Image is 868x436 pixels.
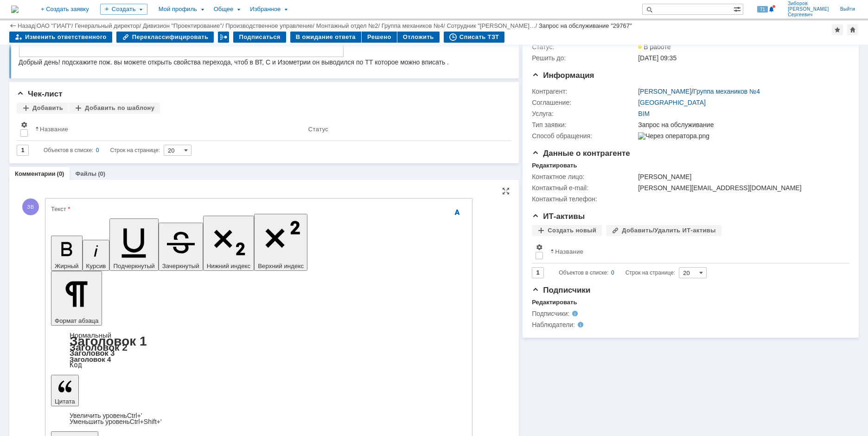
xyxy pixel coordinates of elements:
div: / [225,22,316,29]
span: Жирный [55,263,79,269]
span: В работе [638,43,670,51]
a: Нормальный [70,331,111,339]
div: Редактировать [532,299,577,306]
a: Генеральный директор [75,22,139,29]
div: / [316,22,382,29]
div: / [638,88,760,95]
span: EXCEL [20,12,41,19]
button: Курсив [83,240,110,271]
a: Сотрудник "[PERSON_NAME]… [447,22,535,29]
div: Контактный телефон: [532,195,636,203]
span: Сергеевич [788,12,829,18]
span: Информация [532,71,594,80]
div: Подписчики: [532,310,625,317]
a: [GEOGRAPHIC_DATA] [638,99,706,106]
div: Запрос на обслуживание "29767" [539,22,632,29]
span: Цитата [55,398,75,405]
div: Контрагент: [532,88,636,95]
span: ИТ-активы [532,212,585,221]
div: 0 [96,145,99,156]
span: Подчеркнутый [113,263,154,269]
span: “Соотвествие свойств отчётам.xlsx”. Изменены настройки - свойства доступны для редактирования. [4,12,133,35]
a: Назад [18,22,35,29]
span: Подписчики [532,286,590,295]
span: Настройки [20,121,28,128]
div: Создать [100,4,147,15]
div: | [35,22,36,29]
div: / [447,22,539,29]
span: Нижний индекс [207,263,251,269]
div: Тип заявки: [532,121,636,128]
a: Производственное управление [225,22,313,29]
span: Зиборов [788,1,829,6]
span: Верхний индекс [258,263,304,269]
a: Код [70,361,82,369]
img: Через оператора.png [638,132,709,140]
a: Заголовок 3 [70,349,115,357]
div: / [382,22,447,29]
a: Дивизион "Проектирование" [143,22,222,29]
div: Формат абзаца [51,332,466,368]
div: Текст [51,206,465,212]
div: Контактный e-mail: [532,184,636,192]
a: Заголовок 2 [70,342,128,353]
div: Статус [308,126,328,133]
span: Скрыть панель инструментов [452,207,463,218]
a: Файлы [75,170,96,177]
span: Соответствие свойств отчётов приложено в файле [4,4,124,19]
span: Курсив [86,263,106,269]
div: Способ обращения: [532,132,636,140]
div: Услуга: [532,110,636,117]
span: Объектов в списке: [559,269,608,276]
div: 0 [611,267,614,278]
span: Формат абзаца [55,317,98,324]
span: [PERSON_NAME] [788,6,829,12]
div: На всю страницу [502,187,510,195]
button: Подчеркнутый [109,218,158,271]
span: ЗВ [22,199,39,215]
a: ОАО "ГИАП" [37,22,71,29]
div: Работа с массовостью [218,32,229,43]
a: Монтажный отдел №2 [316,22,378,29]
th: Название [32,117,305,141]
span: Расширенный поиск [734,4,743,13]
div: Контактное лицо: [532,173,636,180]
img: logo [11,6,19,13]
a: Заголовок 1 [70,334,147,348]
div: Название [555,248,583,255]
span: Ctrl+' [127,412,142,419]
span: Настройки [536,244,543,251]
button: Жирный [51,236,83,271]
button: Цитата [51,375,79,406]
button: Нижний индекс [203,216,255,271]
div: [PERSON_NAME] [638,173,844,180]
button: Зачеркнутый [159,223,203,271]
div: Добавить в избранное [832,24,843,35]
div: Статус: [532,43,636,51]
span: Зачеркнутый [162,263,199,269]
div: (0) [57,170,64,177]
div: Запрос на обслуживание [638,121,844,128]
span: [DATE] 09:35 [638,54,677,62]
p: 10:05:40 Информация Обновление файла "\\runofsv0001\sapr$\OP\Workspaces\GM\WorkSets\UKL_3770\Stan... [4,40,135,85]
span: 71 [757,6,768,13]
a: Заголовок 4 [70,355,111,363]
a: Decrease [70,418,162,425]
div: / [143,22,225,29]
div: Название [40,126,68,133]
button: Формат абзаца [51,271,102,326]
div: Решить до: [532,54,636,62]
th: Статус [305,117,504,141]
i: Строк на странице: [44,145,160,156]
a: Комментарии [15,170,56,177]
div: / [37,22,75,29]
div: Сделать домашней страницей [847,24,858,35]
div: Наблюдатели: [532,321,625,328]
a: Группа механиков №4 [693,88,760,95]
th: Название [547,240,842,263]
button: Верхний индекс [254,214,307,271]
div: Цитата [51,413,466,425]
span: Данные о контрагенте [532,149,630,158]
a: BIM [638,110,650,117]
span: Объектов в списке: [44,147,93,154]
